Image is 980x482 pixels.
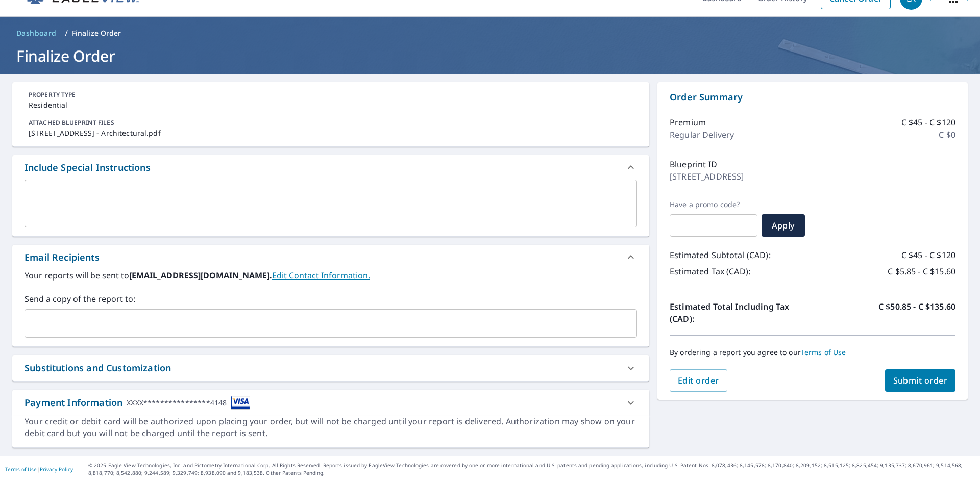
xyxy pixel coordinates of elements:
[893,375,948,386] span: Submit order
[670,158,717,170] p: Blueprint ID
[670,129,734,141] p: Regular Delivery
[670,116,706,129] p: Premium
[24,293,637,305] label: Send a copy of the report to:
[878,300,955,325] p: C $50.85 - C $135.60
[129,270,272,281] b: [EMAIL_ADDRESS][DOMAIN_NAME].
[939,129,955,141] p: C $0
[12,355,649,381] div: Substitutions and Customization
[5,466,73,472] p: |
[29,128,633,138] p: [STREET_ADDRESS] - Architectural.pdf
[770,220,797,231] span: Apply
[12,155,649,180] div: Include Special Instructions
[65,27,68,39] li: /
[231,396,250,410] img: cardImage
[12,25,968,41] nav: breadcrumb
[29,118,633,128] p: ATTACHED BLUEPRINT FILES
[762,214,805,237] button: Apply
[670,200,757,209] label: Have a promo code?
[29,99,633,110] p: Residential
[24,161,151,174] div: Include Special Instructions
[72,28,121,38] p: Finalize Order
[885,369,956,392] button: Submit order
[670,300,813,325] p: Estimated Total Including Tax (CAD):
[670,90,955,104] p: Order Summary
[12,245,649,269] div: Email Recipients
[670,265,813,277] p: Estimated Tax (CAD):
[24,416,637,439] div: Your credit or debit card will be authorized upon placing your order, but will not be charged unt...
[12,25,61,41] a: Dashboard
[40,466,73,473] a: Privacy Policy
[901,249,955,261] p: C $45 - C $120
[24,361,171,375] div: Substitutions and Customization
[16,28,57,38] span: Dashboard
[24,269,637,282] label: Your reports will be sent to
[670,249,813,261] p: Estimated Subtotal (CAD):
[888,265,955,277] p: C $5.85 - C $15.60
[670,369,727,392] button: Edit order
[24,396,250,410] div: Payment Information
[24,250,100,264] div: Email Recipients
[272,270,370,281] a: EditContactInfo
[670,170,744,183] p: [STREET_ADDRESS]
[12,45,968,66] h1: Finalize Order
[88,462,975,477] p: © 2025 Eagle View Technologies, Inc. and Pictometry International Corp. All Rights Reserved. Repo...
[670,348,955,357] p: By ordering a report you agree to our
[678,375,719,386] span: Edit order
[29,90,633,99] p: PROPERTY TYPE
[5,466,37,473] a: Terms of Use
[901,116,955,129] p: C $45 - C $120
[801,347,846,357] a: Terms of Use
